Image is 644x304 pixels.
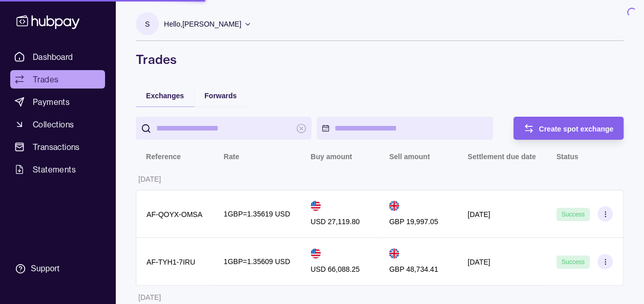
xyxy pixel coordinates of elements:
p: Status [556,153,578,161]
p: Hello, [PERSON_NAME] [164,18,241,30]
p: [DATE] [138,293,161,301]
p: AF-TYH1-7IRU [147,258,195,266]
p: [DATE] [468,210,490,219]
p: Buy amount [310,153,352,161]
span: Collections [33,118,74,131]
p: Rate [224,153,239,161]
p: GBP 48,734.41 [389,264,438,275]
p: [DATE] [138,175,161,183]
p: 1 GBP = 1.35619 USD [224,208,290,220]
a: Transactions [10,138,105,156]
p: Reference [146,153,181,161]
span: Statements [33,163,76,176]
span: Create spot exchange [539,125,614,133]
div: Support [31,263,59,274]
span: Success [562,258,585,266]
p: USD 27,119.80 [310,216,360,227]
a: Support [10,258,105,279]
p: USD 66,088.25 [310,264,360,275]
span: Success [562,211,585,218]
a: Statements [10,160,105,179]
a: Dashboard [10,48,105,66]
a: Payments [10,93,105,111]
img: us [310,201,321,211]
p: AF-QOYX-OMSA [147,210,202,219]
img: us [310,248,321,258]
h1: Trades [136,51,624,68]
a: Collections [10,115,105,134]
p: Settlement due date [468,153,536,161]
p: [DATE] [468,258,490,266]
span: Forwards [204,92,237,100]
span: Trades [33,73,58,85]
span: Exchanges [146,92,184,100]
p: Sell amount [389,153,429,161]
button: Create spot exchange [513,117,624,140]
p: 1 GBP = 1.35609 USD [224,256,290,267]
span: Dashboard [33,51,73,63]
p: S [145,18,150,30]
a: Trades [10,70,105,89]
img: gb [389,248,399,258]
span: Payments [33,96,70,108]
img: gb [389,201,399,211]
p: GBP 19,997.05 [389,216,438,227]
input: search [156,117,291,140]
span: Transactions [33,141,80,153]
